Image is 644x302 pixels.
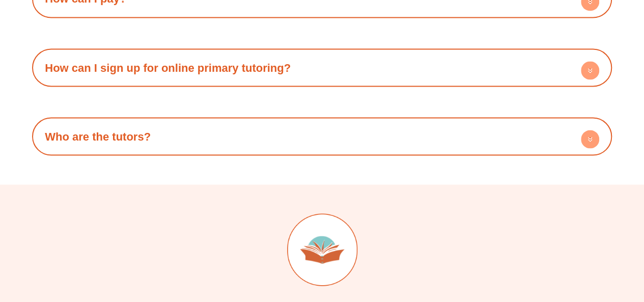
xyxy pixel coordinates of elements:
[37,53,607,81] h4: How can I sign up for online primary tutoring?
[474,187,644,302] iframe: Chat Widget
[45,61,291,74] a: How can I sign up for online primary tutoring?
[45,130,151,143] a: Who are the tutors?
[37,122,607,150] h4: Who are the tutors?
